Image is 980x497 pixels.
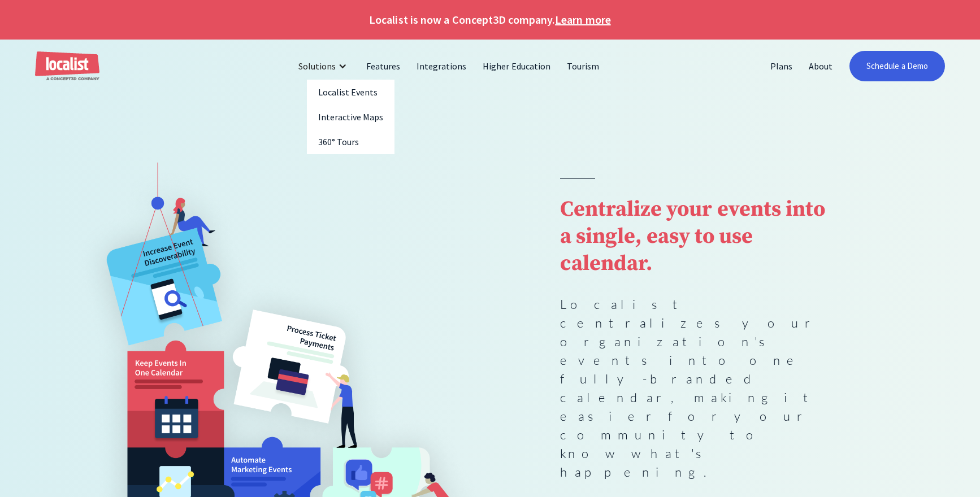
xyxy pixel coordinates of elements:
nav: Solutions [307,80,395,154]
a: Higher Education [475,53,559,80]
strong: Centralize your events into a single, easy to use calendar. [560,196,825,277]
a: Schedule a Demo [849,51,945,81]
a: Integrations [409,53,475,80]
div: Solutions [298,59,336,73]
a: Learn more [555,11,610,28]
p: Localist centralizes your organization's events into one fully-branded calendar, making it easier... [560,295,840,481]
a: 360° Tours [307,129,395,154]
div: Solutions [290,53,358,80]
a: About [801,53,841,80]
a: Plans [762,53,801,80]
a: Tourism [559,53,608,80]
a: Localist Events [307,80,395,104]
a: Features [358,53,409,80]
a: home [35,51,99,81]
a: Interactive Maps [307,104,395,129]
